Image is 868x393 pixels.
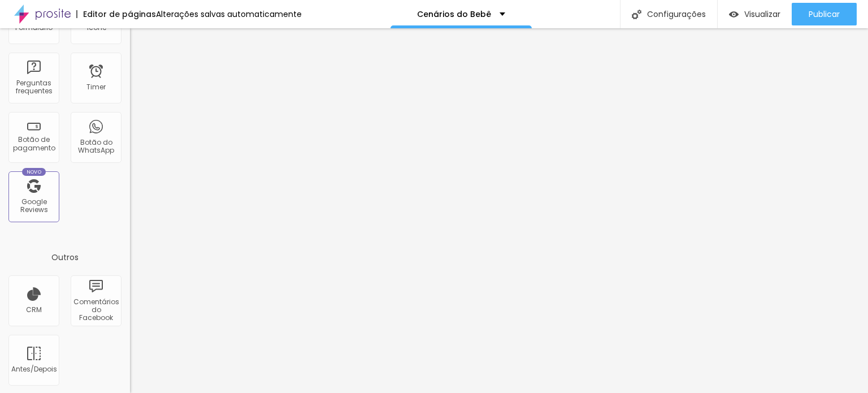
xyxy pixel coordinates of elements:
div: Botão de pagamento [11,136,56,152]
div: Ícone [86,24,106,32]
span: Visualizar [744,10,780,19]
div: Perguntas frequentes [11,79,56,96]
div: Google Reviews [11,198,56,214]
div: Botão do WhatsApp [73,139,118,155]
button: Visualizar [718,3,792,25]
img: view-1.svg [729,10,739,19]
div: Comentários do Facebook [73,298,118,322]
div: Novo [22,168,46,176]
div: Timer [86,83,106,91]
div: Alterações salvas automaticamente [156,10,302,18]
div: Editor de páginas [76,10,156,18]
div: CRM [26,306,42,314]
button: Publicar [792,3,857,25]
div: Antes/Depois [11,365,56,373]
div: Formulário [15,24,53,32]
p: Cenários do Bebê [417,10,491,18]
span: Publicar [809,10,840,19]
iframe: Editor [130,28,868,393]
img: Icone [632,10,641,19]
